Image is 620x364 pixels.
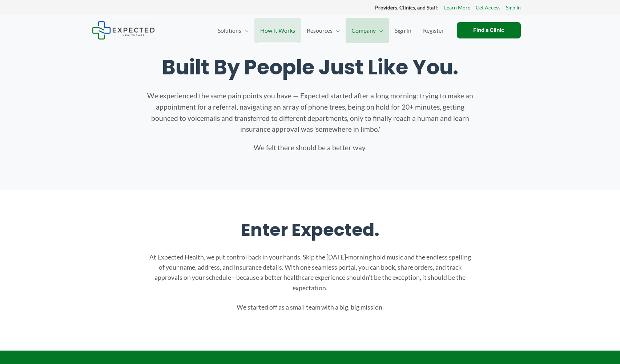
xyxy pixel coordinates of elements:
[506,3,521,12] a: Sign In
[417,18,450,43] a: Register
[241,18,249,43] span: Menu Toggle
[218,18,241,43] span: Solutions
[346,18,389,43] a: CompanyMenu Toggle
[92,21,155,40] img: Expected Healthcare Logo - side, dark font, small
[423,18,444,43] span: Register
[444,3,470,12] a: Learn More
[99,55,521,79] h1: Built By People Just Like You.
[395,18,411,43] span: Sign In
[457,22,521,38] a: Find a Clinic
[476,3,500,12] a: Get Access
[146,252,474,293] p: At Expected Health, we put control back in your hands. Skip the [DATE]-morning hold music and the...
[212,18,450,43] nav: Primary Site Navigation
[375,4,439,11] strong: Providers, Clinics, and Staff:
[376,18,383,43] span: Menu Toggle
[389,18,417,43] a: Sign In
[307,18,333,43] span: Resources
[146,302,474,312] p: We started off as a small team with a big, big mission.
[333,18,340,43] span: Menu Toggle
[99,219,521,241] h2: Enter Expected.
[146,90,474,135] p: We experienced the same pain points you have — Expected started after a long morning: trying to m...
[260,18,295,43] span: How It Works
[301,18,346,43] a: ResourcesMenu Toggle
[146,142,474,154] p: We felt there should be a better way.
[254,18,301,43] a: How It Works
[212,18,254,43] a: SolutionsMenu Toggle
[351,18,376,43] span: Company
